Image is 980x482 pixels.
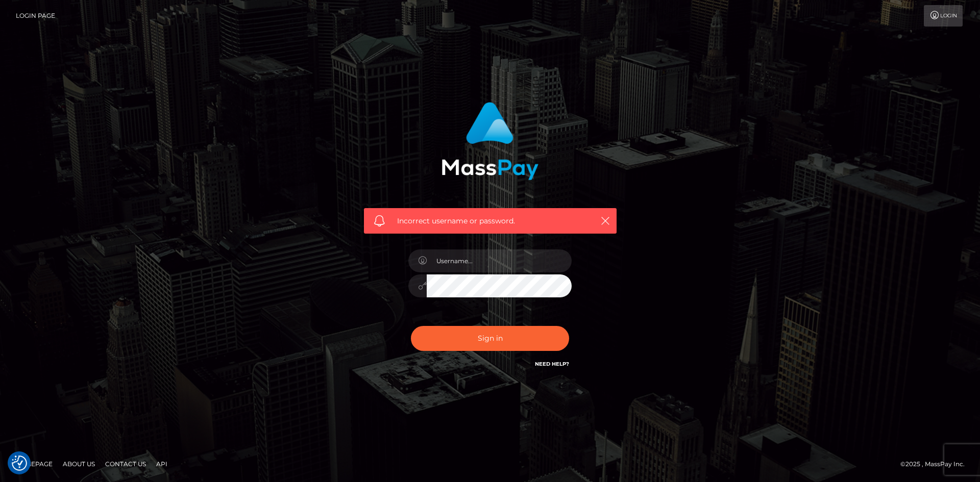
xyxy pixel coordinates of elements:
[152,456,171,472] a: API
[535,361,569,367] a: Need Help?
[11,456,57,472] a: Homepage
[397,216,583,226] span: Incorrect username or password.
[427,249,572,272] input: Username...
[12,455,27,471] img: Revisit consent button
[12,455,27,471] button: Consent Preferences
[101,456,150,472] a: Contact Us
[924,5,963,27] a: Login
[16,5,55,27] a: Login Page
[59,456,99,472] a: About Us
[411,326,569,351] button: Sign in
[442,102,538,180] img: MassPay Login
[900,459,972,470] div: © 2025 , MassPay Inc.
